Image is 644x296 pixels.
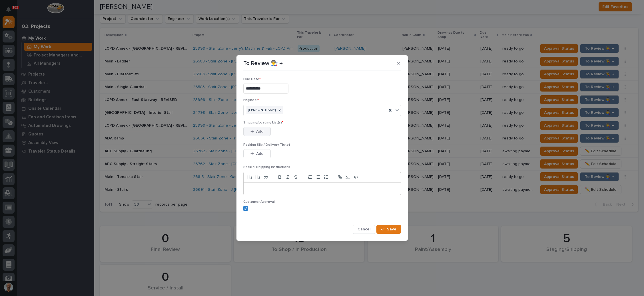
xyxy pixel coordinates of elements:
[243,127,271,136] button: Add
[353,225,375,234] button: Cancel
[243,165,290,169] span: Special Shipping Instructions
[243,98,259,102] span: Engineer
[387,227,396,232] span: Save
[243,200,275,204] span: Customer Approval
[256,151,263,156] span: Add
[243,143,290,147] span: Packing Slip / Delivery Ticket
[243,149,271,158] button: Add
[243,121,283,124] span: Shipping/Loading List(s)
[358,227,370,232] span: Cancel
[243,78,261,81] span: Due Date
[376,225,401,234] button: Save
[256,129,263,134] span: Add
[246,106,276,114] div: [PERSON_NAME]
[243,60,283,67] p: To Review 👨‍🏭 →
